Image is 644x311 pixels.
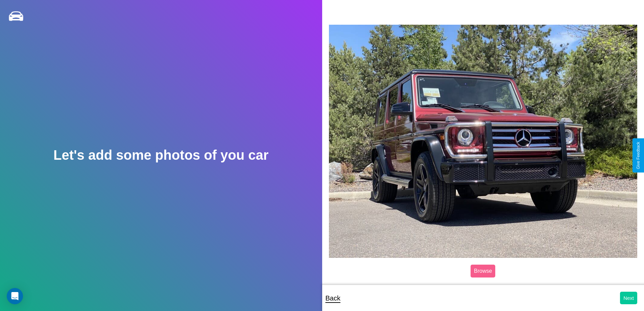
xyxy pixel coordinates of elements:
[7,288,23,304] div: Open Intercom Messenger
[636,142,641,169] div: Give Feedback
[471,265,495,277] label: Browse
[329,25,638,258] img: posted
[620,292,637,304] button: Next
[53,148,268,163] h2: Let's add some photos of you car
[326,292,340,304] p: Back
